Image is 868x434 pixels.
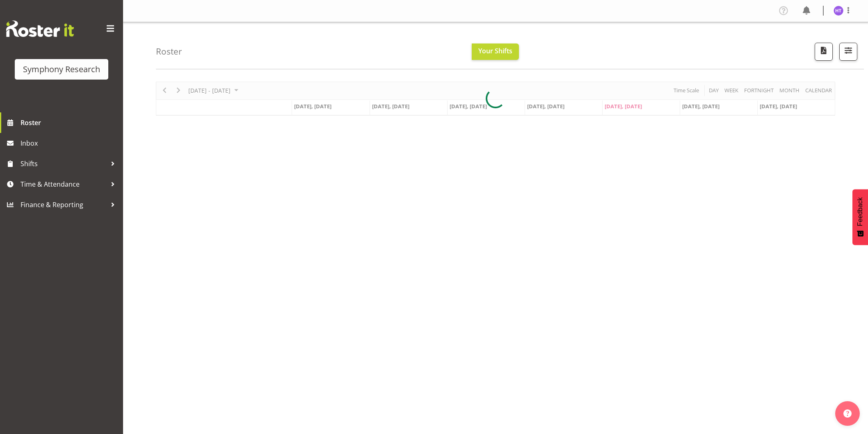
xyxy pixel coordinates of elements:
span: Your Shifts [478,46,512,55]
span: Finance & Reporting [21,199,107,211]
span: Feedback [857,197,864,226]
span: Time & Attendance [21,178,107,190]
span: Shifts [21,158,107,170]
button: Download a PDF of the roster according to the set date range. [815,43,833,61]
img: Rosterit website logo [6,21,74,37]
button: Your Shifts [472,43,519,60]
img: hal-thomas1264.jpg [834,6,843,16]
button: Feedback - Show survey [852,189,868,245]
span: Roster [21,116,119,129]
button: Filter Shifts [839,43,857,61]
h4: Roster [156,47,182,56]
span: Inbox [21,137,119,149]
div: Symphony Research [23,63,100,75]
img: help-xxl-2.png [843,409,852,418]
